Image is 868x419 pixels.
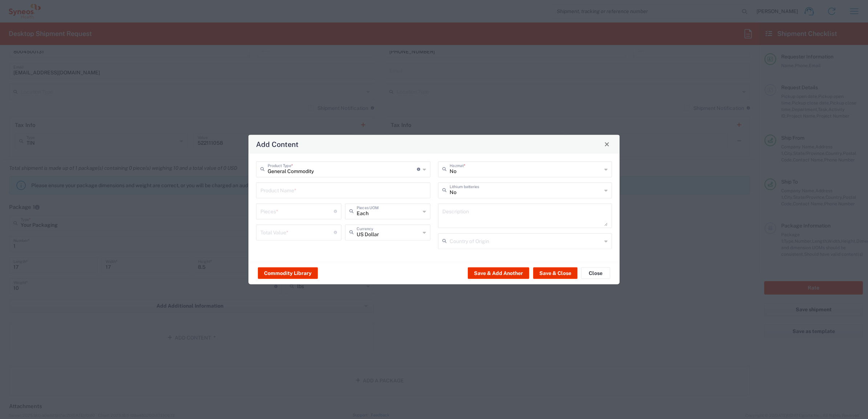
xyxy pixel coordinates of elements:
button: Save & Close [533,267,577,279]
button: Close [602,139,612,149]
h4: Add Content [256,139,299,149]
button: Close [581,267,610,279]
button: Save & Add Another [468,267,529,279]
button: Commodity Library [258,267,318,279]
